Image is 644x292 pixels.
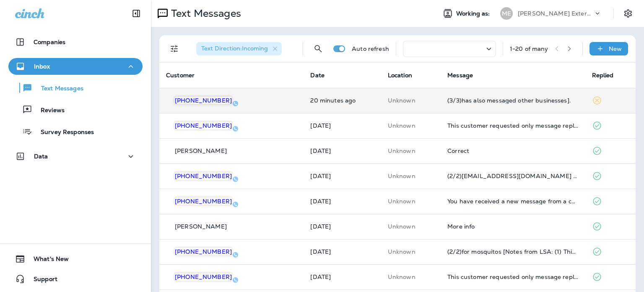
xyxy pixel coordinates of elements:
[8,123,143,140] button: Survey Responses
[8,34,143,50] button: Companies
[310,173,374,179] p: Sep 9, 2025 02:17 PM
[201,45,268,52] span: Text Direction : Incoming
[447,97,578,104] div: (3/3)has also messaged other businesses].
[33,85,83,93] p: Text Messages
[196,42,282,55] div: Text Direction:Incoming
[34,153,48,160] p: Data
[25,276,57,286] span: Support
[8,101,143,118] button: Reviews
[592,71,614,79] span: Replied
[175,172,232,180] span: [PHONE_NUMBER]
[447,173,578,179] div: (2/2)Coffey716@msn.com will be the email used to send report. R/ Mike Coffey.
[175,97,232,104] span: [PHONE_NUMBER]
[447,274,578,280] div: This customer requested only message replies (no calls). Reply here or respond via your LSA dashb...
[175,248,232,255] span: [PHONE_NUMBER]
[388,198,434,205] p: This customer does not have a last location and the phone number they messaged is not assigned to...
[447,223,578,230] div: More info
[8,271,143,287] button: Support
[388,97,434,104] p: This customer does not have a last location and the phone number they messaged is not assigned to...
[388,248,434,255] p: This customer does not have a last location and the phone number they messaged is not assigned to...
[310,223,374,230] p: Sep 9, 2025 12:11 PM
[310,122,374,129] p: Sep 12, 2025 02:44 PM
[447,147,578,154] div: Correct
[510,45,548,52] div: 1 - 20 of many
[175,197,232,205] span: [PHONE_NUMBER]
[388,274,434,280] p: This customer does not have a last location and the phone number they messaged is not assigned to...
[388,122,434,129] p: This customer does not have a last location and the phone number they messaged is not assigned to...
[310,198,374,205] p: Sep 9, 2025 12:51 PM
[310,147,374,154] p: Sep 10, 2025 09:22 AM
[447,198,578,205] div: You have received a new message from a customer via Google Local Services Ads. Customer Name: , S...
[609,45,622,52] p: New
[8,148,143,165] button: Data
[310,40,327,57] button: Search Messages
[310,71,325,79] span: Date
[32,107,65,115] p: Reviews
[388,71,412,79] span: Location
[447,122,578,129] div: This customer requested only message replies (no calls). Reply here or respond via your LSA dashb...
[352,45,389,52] p: Auto refresh
[175,223,227,230] p: [PERSON_NAME]
[34,63,50,70] p: Inbox
[8,58,143,75] button: Inbox
[8,79,143,97] button: Text Messages
[32,129,94,137] p: Survey Responses
[175,147,227,154] p: [PERSON_NAME]
[447,248,578,255] div: (2/2)for mosquitos [Notes from LSA: (1) This customer has requested a quote (2) This customer has...
[166,71,195,79] span: Customer
[310,274,374,280] p: Sep 8, 2025 03:29 PM
[125,5,148,22] button: Collapse Sidebar
[388,147,434,154] p: This customer does not have a last location and the phone number they messaged is not assigned to...
[168,7,241,20] p: Text Messages
[500,7,513,20] div: ME
[518,10,593,17] p: [PERSON_NAME] Exterminating
[34,39,65,45] p: Companies
[456,10,492,17] span: Working as:
[388,223,434,230] p: This customer does not have a last location and the phone number they messaged is not assigned to...
[175,122,232,129] span: [PHONE_NUMBER]
[447,71,473,79] span: Message
[175,273,232,281] span: [PHONE_NUMBER]
[310,248,374,255] p: Sep 8, 2025 04:06 PM
[388,173,434,179] p: This customer does not have a last location and the phone number they messaged is not assigned to...
[166,40,183,57] button: Filters
[621,6,636,21] button: Settings
[8,250,143,267] button: What's New
[25,255,69,266] span: What's New
[310,97,374,104] p: Sep 16, 2025 08:29 AM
